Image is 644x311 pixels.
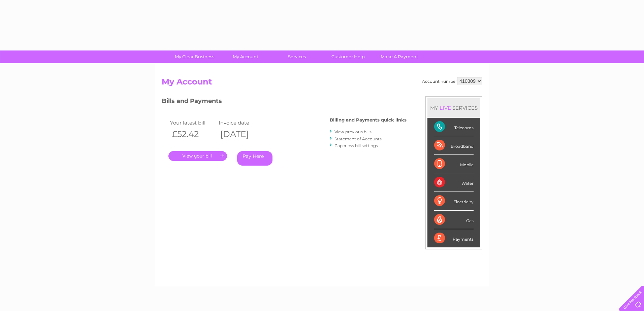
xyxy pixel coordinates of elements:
[434,173,474,192] div: Water
[168,127,217,141] th: £52.42
[334,129,372,134] a: View previous bills
[162,96,407,108] h3: Bills and Payments
[422,77,482,85] div: Account number
[434,118,474,136] div: Telecoms
[217,127,265,141] th: [DATE]
[237,151,272,166] a: Pay Here
[218,50,273,63] a: My Account
[438,105,452,111] div: LIVE
[320,50,376,63] a: Customer Help
[427,98,480,117] div: MY SERVICES
[434,155,474,173] div: Mobile
[434,192,474,210] div: Electricity
[168,118,217,127] td: Your latest bill
[334,136,382,141] a: Statement of Accounts
[167,50,222,63] a: My Clear Business
[162,77,482,90] h2: My Account
[330,117,407,123] h4: Billing and Payments quick links
[168,151,227,161] a: .
[269,50,325,63] a: Services
[217,118,265,127] td: Invoice date
[434,211,474,229] div: Gas
[434,229,474,247] div: Payments
[372,50,427,63] a: Make A Payment
[434,136,474,155] div: Broadband
[334,143,378,148] a: Paperless bill settings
